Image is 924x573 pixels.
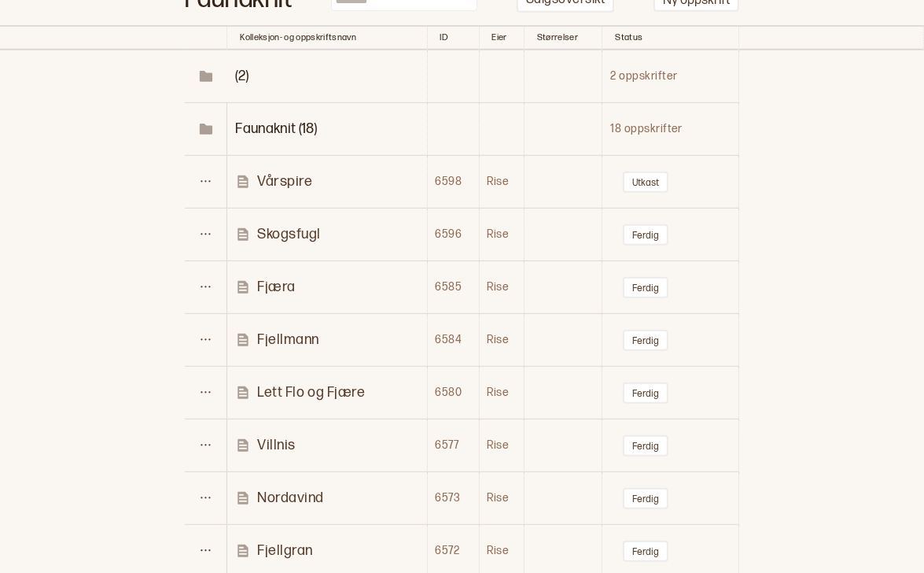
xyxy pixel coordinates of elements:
[602,50,739,103] td: 2 oppskrifter
[235,383,425,401] a: Lett Flo og Fjære
[186,121,226,137] span: Toggle Row Expanded
[623,224,668,246] button: Ferdig
[235,489,425,507] a: Nordavind
[235,278,425,296] a: Fjæra
[257,225,321,243] p: Skogsfugl
[427,209,479,261] td: 6596
[479,25,524,50] th: Toggle SortBy
[235,542,425,560] a: Fjellgran
[623,330,668,351] button: Ferdig
[623,541,668,562] button: Ferdig
[427,367,479,420] td: 6580
[257,172,312,190] p: Vårspire
[427,472,479,525] td: 6573
[235,120,317,137] span: Toggle Row Expanded
[257,489,324,507] p: Nordavind
[257,278,296,296] p: Fjæra
[235,172,425,190] a: Vårspire
[235,331,425,349] a: Fjellmann
[257,383,365,401] p: Lett Flo og Fjære
[623,277,668,298] button: Ferdig
[623,172,668,193] button: Utkast
[623,488,668,509] button: Ferdig
[623,383,668,404] button: Ferdig
[427,261,479,314] td: 6585
[479,156,524,209] td: Rise
[186,68,226,84] span: Toggle Row Expanded
[235,68,249,84] span: Toggle Row Expanded
[235,225,425,243] a: Skogsfugl
[427,420,479,472] td: 6577
[479,209,524,261] td: Rise
[602,103,739,156] td: 18 oppskrifter
[479,314,524,367] td: Rise
[479,472,524,525] td: Rise
[227,25,427,50] th: Kolleksjon- og oppskriftsnavn
[427,314,479,367] td: 6584
[257,542,313,560] p: Fjellgran
[185,25,227,50] th: Toggle SortBy
[479,367,524,420] td: Rise
[257,331,319,349] p: Fjellmann
[623,435,668,457] button: Ferdig
[524,25,602,50] th: Toggle SortBy
[479,420,524,472] td: Rise
[427,156,479,209] td: 6598
[479,261,524,314] td: Rise
[602,25,739,50] th: Toggle SortBy
[235,436,425,454] a: Villnis
[257,436,296,454] p: Villnis
[427,25,479,50] th: Toggle SortBy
